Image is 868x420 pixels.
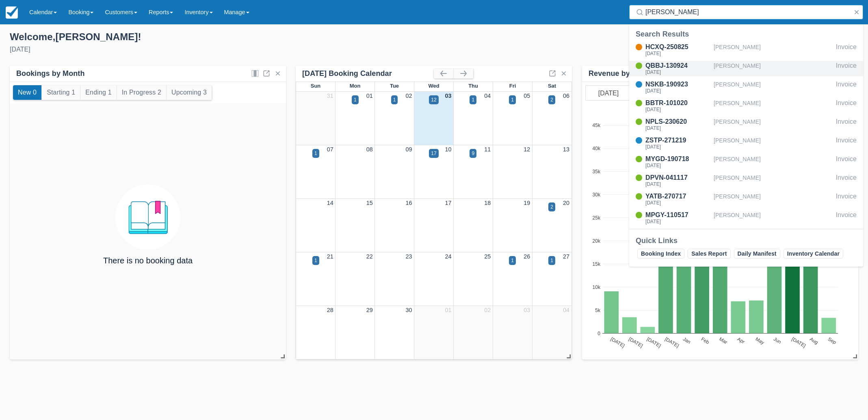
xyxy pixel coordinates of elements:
[645,200,710,205] div: [DATE]
[645,98,710,108] div: BBTR-101020
[645,210,710,220] div: MPGY-110517
[445,146,451,153] a: 10
[714,210,833,226] div: [PERSON_NAME]
[645,117,710,127] div: NPLS-230620
[302,69,434,78] div: [DATE] Booking Calendar
[714,117,833,132] div: [PERSON_NAME]
[714,136,833,151] div: [PERSON_NAME]
[103,256,193,265] h4: There is no booking data
[645,144,710,149] div: [DATE]
[563,200,569,206] a: 20
[511,257,514,264] div: 1
[629,192,863,207] a: YATB-270717[DATE][PERSON_NAME]Invoice
[10,31,428,43] div: Welcome , [PERSON_NAME] !
[327,307,333,313] a: 28
[629,117,863,132] a: NPLS-230620[DATE][PERSON_NAME]Invoice
[314,150,317,157] div: 1
[836,136,857,151] div: Invoice
[714,154,833,170] div: [PERSON_NAME]
[327,253,333,260] a: 21
[645,5,850,19] input: Search ( / )
[836,210,857,226] div: Invoice
[445,253,451,260] a: 24
[406,200,412,206] a: 16
[327,93,333,99] a: 31
[836,173,857,188] div: Invoice
[645,163,710,168] div: [DATE]
[366,200,373,206] a: 15
[836,98,857,114] div: Invoice
[406,93,412,99] a: 02
[390,83,399,89] span: Tue
[484,146,491,153] a: 11
[645,107,710,112] div: [DATE]
[645,51,710,56] div: [DATE]
[550,257,553,264] div: 1
[629,136,863,151] a: ZSTP-271219[DATE][PERSON_NAME]Invoice
[509,83,516,89] span: Fri
[645,70,710,75] div: [DATE]
[563,307,569,313] a: 04
[550,96,553,103] div: 2
[524,93,530,99] a: 05
[484,307,491,313] a: 02
[406,307,412,313] a: 30
[629,98,863,114] a: BBTR-101020[DATE][PERSON_NAME]Invoice
[563,146,569,153] a: 13
[406,146,412,153] a: 09
[645,219,710,224] div: [DATE]
[445,307,451,313] a: 01
[311,83,320,89] span: Sun
[524,200,530,206] a: 19
[431,96,436,103] div: 12
[836,80,857,95] div: Invoice
[836,117,857,132] div: Invoice
[636,29,857,39] div: Search Results
[629,61,863,76] a: QBBJ-130924[DATE][PERSON_NAME]Invoice
[645,192,710,201] div: YATB-270717
[629,154,863,170] a: MYGD-190718[DATE][PERSON_NAME]Invoice
[366,93,373,99] a: 01
[629,42,863,58] a: HCXQ-250825[DATE][PERSON_NAME]Invoice
[10,45,428,54] div: [DATE]
[645,88,710,93] div: [DATE]
[327,146,333,153] a: 07
[714,80,833,95] div: [PERSON_NAME]
[836,154,857,170] div: Invoice
[548,83,556,89] span: Sat
[484,93,491,99] a: 04
[645,154,710,164] div: MYGD-190718
[734,249,780,258] a: Daily Manifest
[366,253,373,260] a: 22
[836,192,857,207] div: Invoice
[714,98,833,114] div: [PERSON_NAME]
[524,307,530,313] a: 03
[645,80,710,89] div: NSKB-190923
[167,85,212,100] button: Upcoming 3
[524,146,530,153] a: 12
[80,85,116,100] button: Ending 1
[586,86,631,100] input: Start Date
[688,249,730,258] a: Sales Report
[645,42,710,52] div: HCXQ-250825
[645,182,710,187] div: [DATE]
[117,85,166,100] button: In Progress 2
[393,96,396,103] div: 1
[472,150,474,157] div: 9
[13,85,41,100] button: New 0
[645,173,710,183] div: DPVN-041117
[428,83,439,89] span: Wed
[645,126,710,131] div: [DATE]
[42,85,80,100] button: Starting 1
[637,249,684,258] a: Booking Index
[836,61,857,76] div: Invoice
[484,253,491,260] a: 25
[714,42,833,58] div: [PERSON_NAME]
[714,61,833,76] div: [PERSON_NAME]
[406,253,412,260] a: 23
[645,136,710,145] div: ZSTP-271219
[836,42,857,58] div: Invoice
[431,150,436,157] div: 17
[115,185,180,250] img: booking.png
[468,83,478,89] span: Thu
